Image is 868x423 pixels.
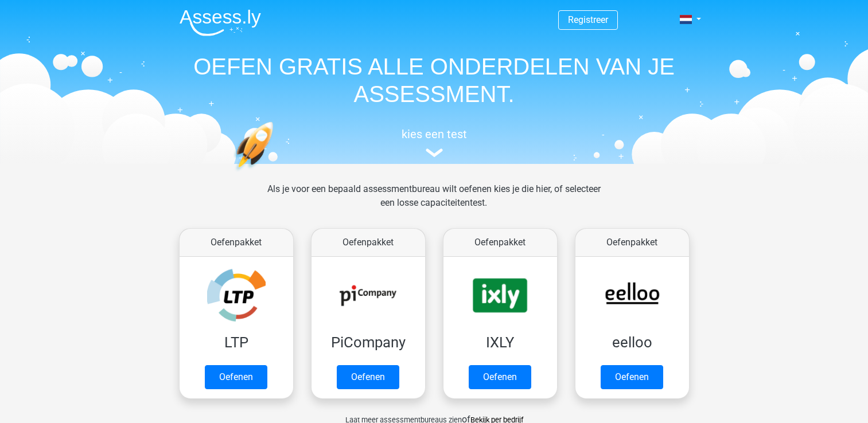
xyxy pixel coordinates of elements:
[205,365,267,389] a: Oefenen
[601,365,663,389] a: Oefenen
[426,148,443,157] img: assessment
[170,127,698,141] h5: kies een test
[170,53,698,108] h1: OEFEN GRATIS ALLE ONDERDELEN VAN JE ASSESSMENT.
[469,365,531,389] a: Oefenen
[233,122,318,225] img: oefenen
[337,365,399,389] a: Oefenen
[568,14,608,25] a: Registreer
[170,127,698,158] a: kies een test
[180,9,261,36] img: Assessly
[258,182,610,224] div: Als je voor een bepaald assessmentbureau wilt oefenen kies je die hier, of selecteer een losse ca...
